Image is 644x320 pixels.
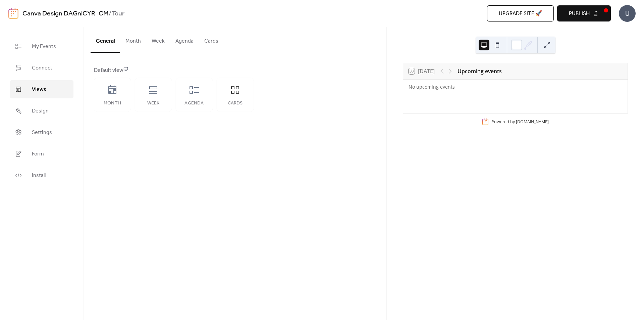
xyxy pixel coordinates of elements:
a: My Events [10,37,73,55]
b: Tour [112,7,124,20]
a: Install [10,166,73,184]
b: / [109,7,112,20]
div: Upcoming events [458,67,502,75]
button: Upgrade site 🚀 [487,5,554,21]
div: Powered by [491,119,549,125]
a: Canva Design DAGnlCYR_CM [22,7,109,20]
button: Publish [557,5,611,21]
a: Design [10,102,73,120]
a: Connect [10,59,73,77]
img: logo [8,8,18,19]
div: No upcoming events [409,84,510,90]
a: Settings [10,123,73,141]
span: Upgrade site 🚀 [499,10,542,18]
div: Cards [223,101,247,106]
div: U [619,5,636,22]
div: Agenda [182,101,206,106]
button: Cards [199,27,224,52]
div: Month [101,101,124,106]
span: My Events [32,43,56,51]
span: Settings [32,129,52,137]
button: Month [120,27,146,52]
button: Agenda [170,27,199,52]
a: Form [10,145,73,163]
div: Week [142,101,165,106]
a: Views [10,80,73,98]
a: [DOMAIN_NAME] [516,119,549,125]
span: Install [32,172,46,180]
span: Form [32,150,44,158]
span: Publish [569,10,590,18]
span: Views [32,86,46,94]
button: Week [146,27,170,52]
button: General [91,27,120,53]
div: Default view [94,66,375,75]
span: Design [32,107,49,115]
span: Connect [32,64,52,72]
